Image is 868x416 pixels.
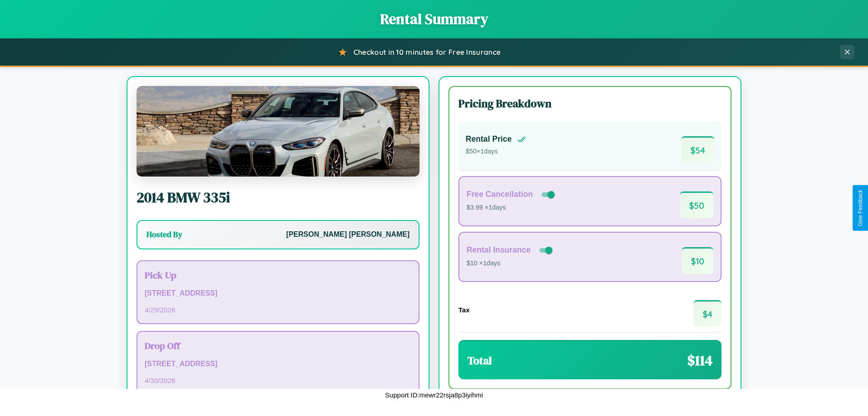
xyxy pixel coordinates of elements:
[467,245,531,255] h4: Rental Insurance
[467,202,557,214] p: $3.99 × 1 days
[458,306,470,314] h4: Tax
[137,187,420,207] h2: 2014 BMW 335i
[145,339,411,352] h3: Drop Off
[467,353,492,368] h3: Total
[9,9,859,29] h1: Rental Summary
[466,146,526,158] p: $ 50 × 1 days
[467,258,554,269] p: $10 × 1 days
[145,304,411,316] p: 4 / 29 / 2026
[681,136,714,163] span: $ 54
[286,228,410,241] p: [PERSON_NAME] [PERSON_NAME]
[145,268,411,282] h3: Pick Up
[354,48,500,57] span: Checkout in 10 minutes for Free Insurance
[145,358,411,371] p: [STREET_ADDRESS]
[145,374,411,387] p: 4 / 30 / 2026
[680,191,713,218] span: $ 50
[137,86,420,177] img: BMW 335i
[682,247,713,274] span: $ 10
[146,229,182,240] h3: Hosted By
[693,300,722,327] span: $ 4
[145,287,411,300] p: [STREET_ADDRESS]
[458,96,722,111] h3: Pricing Breakdown
[687,350,712,370] span: $ 114
[466,134,512,144] h4: Rental Price
[467,190,533,199] h4: Free Cancellation
[857,190,863,226] div: Give Feedback
[385,389,483,401] p: Support ID: mewr22rsja8p3iyihmi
